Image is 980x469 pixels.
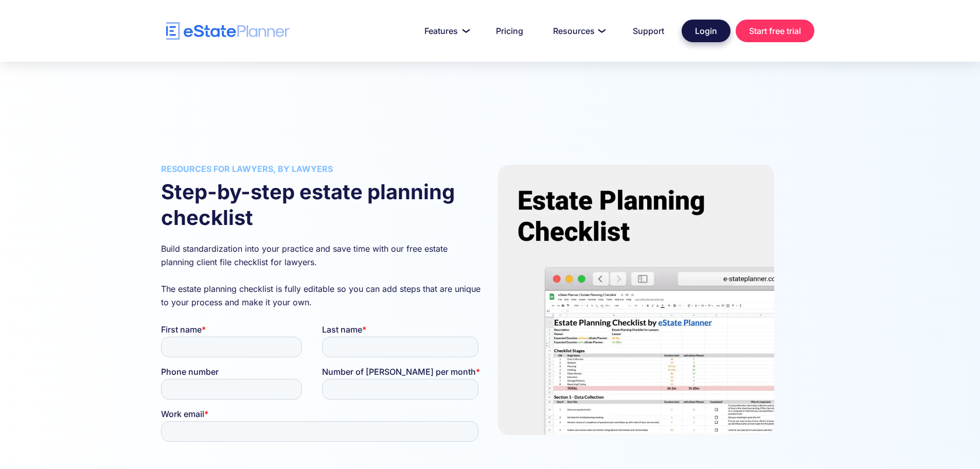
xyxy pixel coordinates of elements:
h3: Resources for lawyers, by lawyers [161,165,483,173]
a: Start free trial [736,20,814,42]
a: Login [682,20,730,42]
a: Features [412,21,478,41]
a: home [166,22,290,40]
a: Support [620,21,676,41]
a: Resources [541,21,615,41]
h2: Step-by-step estate planning checklist [161,179,483,231]
a: Pricing [484,21,536,41]
p: Build standardization into your practice and save time with our free estate planning client file ... [161,242,483,309]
